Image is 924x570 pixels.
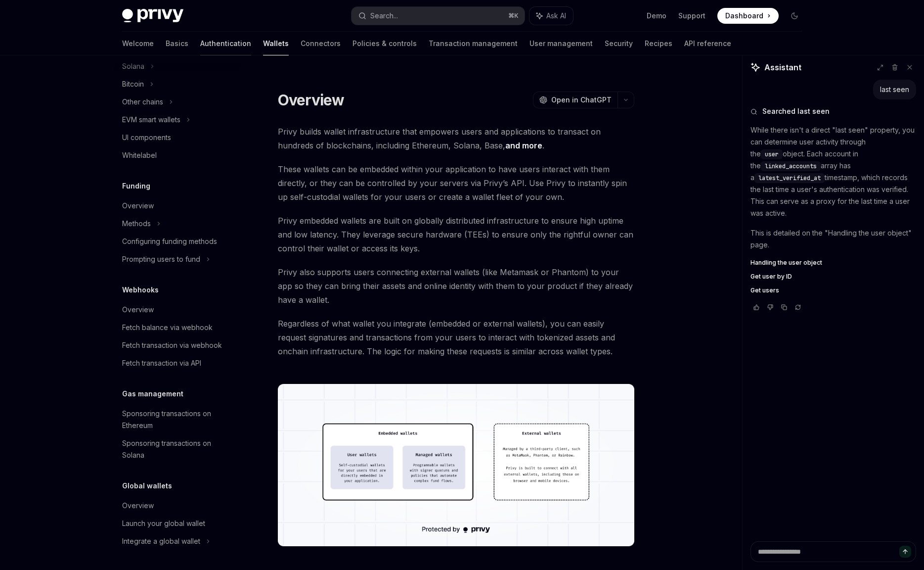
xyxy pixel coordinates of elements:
h5: Gas management [122,388,183,400]
h1: Overview [278,91,345,109]
div: Search... [370,10,398,22]
a: Basics [166,32,188,55]
span: user [765,150,779,158]
p: While there isn't a direct "last seen" property, you can determine user activity through the obje... [750,124,916,219]
a: Welcome [122,32,154,55]
img: dark logo [122,9,183,23]
span: Handling the user object [750,259,822,267]
a: Connectors [301,32,341,55]
h5: Funding [122,180,150,192]
div: Fetch transaction via webhook [122,339,222,351]
a: API reference [684,32,731,55]
a: Security [605,32,633,55]
a: and more [505,141,542,151]
div: UI components [122,132,171,143]
a: Get users [750,286,916,294]
a: Wallets [263,32,289,55]
button: Search...⌘K [352,7,525,25]
a: Support [678,11,705,21]
div: Methods [122,218,151,230]
span: Ask AI [546,11,566,21]
div: Integrate a global wallet [122,535,200,547]
a: Demo [647,11,666,21]
div: Configuring funding methods [122,236,217,247]
a: Sponsoring transactions on Ethereum [114,405,241,434]
a: Sponsoring transactions on Solana [114,434,241,464]
div: Other chains [122,96,163,108]
h5: Webhooks [122,284,159,296]
a: Overview [114,301,241,319]
span: Privy builds wallet infrastructure that empowers users and applications to transact on hundreds o... [278,125,634,152]
a: Handling the user object [750,259,916,267]
button: Send message [899,546,911,558]
div: Prompting users to fund [122,253,200,265]
span: Regardless of what wallet you integrate (embedded or external wallets), you can easily request si... [278,317,634,358]
div: Fetch balance via webhook [122,322,213,333]
a: Fetch transaction via webhook [114,336,241,354]
div: EVM smart wallets [122,114,180,126]
a: Authentication [200,32,251,55]
span: Get user by ID [750,273,792,281]
a: Recipes [645,32,672,55]
div: Bitcoin [122,78,144,90]
div: Overview [122,500,154,512]
div: Fetch transaction via API [122,357,201,369]
a: Fetch transaction via API [114,354,241,372]
a: Overview [114,197,241,215]
a: Get user by ID [750,273,916,281]
span: Get users [750,286,779,294]
a: Transaction management [429,32,518,55]
a: Configuring funding methods [114,233,241,250]
span: These wallets can be embedded within your application to have users interact with them directly, ... [278,162,634,204]
a: Policies & controls [352,32,417,55]
a: Launch your global wallet [114,515,241,532]
a: Fetch balance via webhook [114,319,241,336]
span: Searched last seen [762,106,830,116]
img: images/walletoverview.png [278,384,634,546]
a: User management [529,32,593,55]
a: Whitelabel [114,146,241,164]
div: Sponsoring transactions on Solana [122,437,235,461]
div: Overview [122,304,154,316]
div: Launch your global wallet [122,518,205,529]
span: Open in ChatGPT [551,95,612,105]
span: linked_accounts [765,162,817,170]
span: ⌘ K [508,12,519,20]
button: Ask AI [529,7,573,25]
a: Dashboard [717,8,779,24]
h5: Global wallets [122,480,172,492]
a: Overview [114,497,241,515]
div: Sponsoring transactions on Ethereum [122,408,235,431]
span: Assistant [764,61,801,73]
button: Toggle dark mode [787,8,802,24]
button: Open in ChatGPT [533,92,617,108]
span: Dashboard [725,11,763,21]
div: Overview [122,200,154,212]
div: Whitelabel [122,149,157,161]
span: Privy also supports users connecting external wallets (like Metamask or Phantom) to your app so t... [278,265,634,307]
span: Privy embedded wallets are built on globally distributed infrastructure to ensure high uptime and... [278,214,634,255]
button: Searched last seen [750,106,916,116]
div: last seen [880,85,909,95]
a: UI components [114,129,241,146]
p: This is detailed on the "Handling the user object" page. [750,227,916,251]
span: latest_verified_at [758,174,821,182]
